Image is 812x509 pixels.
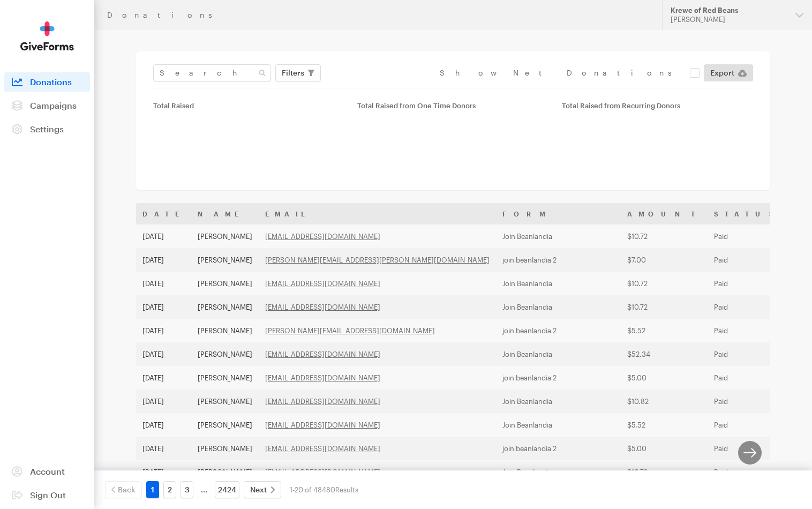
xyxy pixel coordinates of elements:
td: $7.00 [621,248,708,272]
td: join beanlandia 2 [496,319,621,342]
td: Paid [708,224,786,248]
td: [DATE] [136,342,191,366]
div: 1-20 of 48480 [290,481,358,498]
td: $10.72 [621,460,708,484]
td: Join Beanlandia [496,295,621,319]
div: Total Raised from Recurring Donors [562,101,753,110]
td: Join Beanlandia [496,224,621,248]
span: Results [335,485,358,494]
td: [DATE] [136,366,191,390]
td: Paid [708,413,786,437]
a: Next [244,481,281,498]
a: [EMAIL_ADDRESS][DOMAIN_NAME] [265,373,380,382]
a: [PERSON_NAME][EMAIL_ADDRESS][PERSON_NAME][DOMAIN_NAME] [265,256,490,264]
td: join beanlandia 2 [496,437,621,460]
td: [DATE] [136,295,191,319]
td: Join Beanlandia [496,413,621,437]
td: Join Beanlandia [496,342,621,366]
td: Join Beanlandia [496,390,621,413]
td: [PERSON_NAME] [191,460,259,484]
span: Account [30,466,65,476]
td: [DATE] [136,460,191,484]
a: Donations [4,72,90,92]
button: Filters [275,64,321,81]
td: Paid [708,319,786,342]
td: [DATE] [136,272,191,295]
td: [PERSON_NAME] [191,319,259,342]
td: [DATE] [136,248,191,272]
img: GiveForms [20,21,74,51]
a: Campaigns [4,96,90,115]
a: [EMAIL_ADDRESS][DOMAIN_NAME] [265,232,380,241]
th: Name [191,203,259,224]
td: [PERSON_NAME] [191,437,259,460]
div: Total Raised from One Time Donors [357,101,548,110]
td: $5.52 [621,413,708,437]
a: [EMAIL_ADDRESS][DOMAIN_NAME] [265,279,380,288]
td: $52.34 [621,342,708,366]
td: Paid [708,342,786,366]
td: $5.00 [621,366,708,390]
a: [EMAIL_ADDRESS][DOMAIN_NAME] [265,303,380,311]
input: Search Name & Email [153,64,271,81]
td: [PERSON_NAME] [191,224,259,248]
span: Export [710,66,734,79]
th: Email [259,203,496,224]
td: Paid [708,460,786,484]
td: [PERSON_NAME] [191,248,259,272]
td: [DATE] [136,437,191,460]
span: Donations [30,77,72,87]
th: Date [136,203,191,224]
a: Sign Out [4,485,90,505]
td: [PERSON_NAME] [191,390,259,413]
td: [PERSON_NAME] [191,366,259,390]
td: Join Beanlandia [496,460,621,484]
span: Settings [30,124,64,134]
td: Paid [708,295,786,319]
td: $10.72 [621,224,708,248]
a: Settings [4,119,90,139]
div: [PERSON_NAME] [671,15,787,24]
div: Total Raised [153,101,344,110]
span: Campaigns [30,100,77,110]
td: Paid [708,248,786,272]
a: Export [704,64,753,81]
a: [EMAIL_ADDRESS][DOMAIN_NAME] [265,444,380,453]
td: $5.52 [621,319,708,342]
td: Paid [708,366,786,390]
td: $10.72 [621,272,708,295]
a: [EMAIL_ADDRESS][DOMAIN_NAME] [265,468,380,476]
a: [EMAIL_ADDRESS][DOMAIN_NAME] [265,397,380,406]
th: Amount [621,203,708,224]
td: Paid [708,390,786,413]
td: $10.82 [621,390,708,413]
span: Filters [282,66,304,79]
th: Status [708,203,786,224]
a: [PERSON_NAME][EMAIL_ADDRESS][DOMAIN_NAME] [265,326,435,335]
a: [EMAIL_ADDRESS][DOMAIN_NAME] [265,350,380,358]
td: Paid [708,437,786,460]
a: 2424 [215,481,239,498]
td: [DATE] [136,390,191,413]
a: [EMAIL_ADDRESS][DOMAIN_NAME] [265,421,380,429]
td: [DATE] [136,413,191,437]
td: $5.00 [621,437,708,460]
td: [DATE] [136,224,191,248]
span: Next [250,483,267,496]
td: [PERSON_NAME] [191,295,259,319]
td: $10.72 [621,295,708,319]
div: Krewe of Red Beans [671,6,787,15]
a: Account [4,462,90,481]
a: 3 [181,481,193,498]
td: Paid [708,272,786,295]
a: 2 [163,481,176,498]
td: [DATE] [136,319,191,342]
td: Join Beanlandia [496,272,621,295]
td: [PERSON_NAME] [191,413,259,437]
td: [PERSON_NAME] [191,342,259,366]
td: join beanlandia 2 [496,248,621,272]
span: Sign Out [30,490,66,500]
th: Form [496,203,621,224]
td: join beanlandia 2 [496,366,621,390]
td: [PERSON_NAME] [191,272,259,295]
